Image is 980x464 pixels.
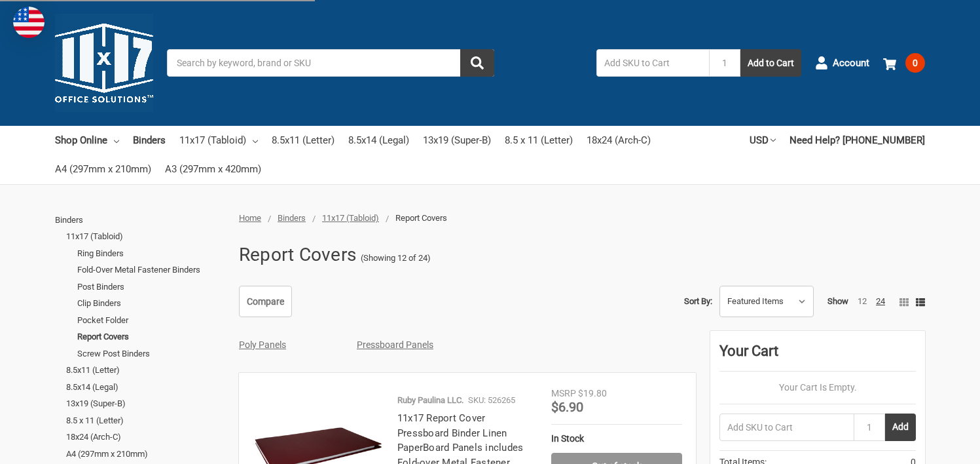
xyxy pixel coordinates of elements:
a: 8.5x14 (Legal) [348,126,409,155]
span: $6.90 [551,399,583,415]
a: 0 [883,46,925,80]
a: 13x19 (Super-B) [423,126,491,155]
input: Add SKU to Cart [719,414,854,441]
a: Poly Panels [239,339,286,350]
div: Your Cart [719,340,916,372]
label: Sort By: [684,292,712,311]
input: Add SKU to Cart [596,49,709,77]
a: 12 [858,296,867,306]
a: 8.5 x 11 (Letter) [66,412,225,429]
button: Add [885,414,916,441]
a: Binders [55,212,225,229]
a: Report Covers [77,328,225,345]
a: Ring Binders [77,245,225,262]
a: Pressboard Panels [357,339,433,350]
a: 8.5x11 (Letter) [272,126,335,155]
a: Need Help? [PHONE_NUMBER] [789,126,925,155]
a: 8.5 x 11 (Letter) [505,126,573,155]
a: 18x24 (Arch-C) [587,126,651,155]
p: SKU: 526265 [468,394,515,407]
a: 8.5x14 (Legal) [66,379,225,396]
span: 0 [905,53,925,73]
a: Pocket Folder [77,312,225,329]
img: 11x17.com [55,14,153,112]
p: Your Cart Is Empty. [719,381,916,395]
a: Home [239,213,261,223]
a: 11x17 (Tabloid) [66,228,225,245]
a: Screw Post Binders [77,345,225,362]
button: Add to Cart [740,49,801,77]
h1: Report Covers [239,238,356,272]
input: Search by keyword, brand or SKU [167,49,494,77]
a: 8.5x11 (Letter) [66,362,225,379]
span: $19.80 [578,388,607,398]
a: USD [750,126,776,155]
span: Report Covers [395,213,447,223]
span: Show [827,296,848,306]
a: 24 [876,296,885,306]
a: Shop Online [55,126,119,155]
a: Clip Binders [77,295,225,312]
a: 13x19 (Super-B) [66,395,225,412]
span: Account [833,56,869,71]
a: A4 (297mm x 210mm) [66,446,225,463]
p: Ruby Paulina LLC. [397,394,463,407]
a: Fold-Over Metal Fastener Binders [77,261,225,279]
a: 11x17 (Tabloid) [322,213,379,223]
div: MSRP [551,387,576,400]
div: In Stock [551,432,682,446]
span: (Showing 12 of 24) [361,252,431,265]
img: duty and tax information for United States [13,7,45,38]
a: Binders [278,213,306,223]
iframe: Google Customer Reviews [872,429,980,464]
a: Post Binders [77,279,225,296]
a: Account [815,46,869,80]
a: Binders [133,126,166,155]
a: 18x24 (Arch-C) [66,429,225,446]
a: 11x17 (Tabloid) [179,126,258,155]
a: A4 (297mm x 210mm) [55,155,151,184]
a: Compare [239,286,292,317]
a: A3 (297mm x 420mm) [165,155,261,184]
